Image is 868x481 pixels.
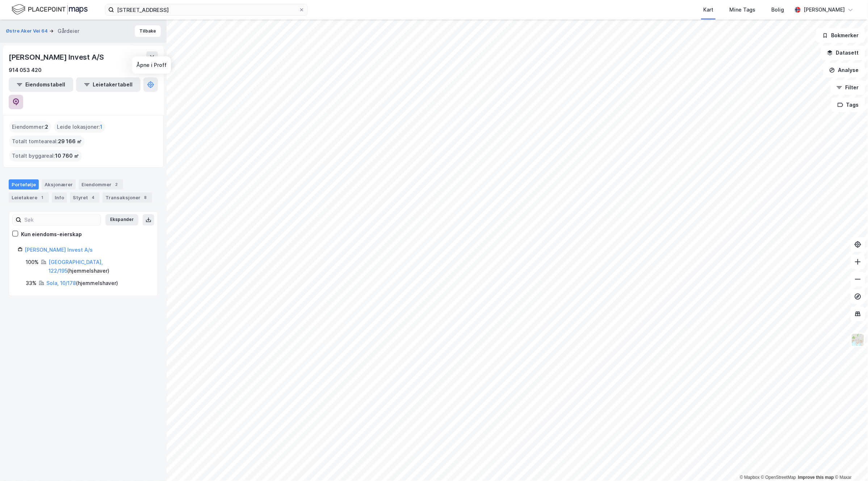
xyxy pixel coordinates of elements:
button: Østre Aker Vei 64 [6,27,49,35]
div: Gårdeier [58,27,79,35]
button: Ekspander [105,214,138,226]
input: Søk på adresse, matrikkel, gårdeiere, leietakere eller personer [114,4,299,15]
div: [PERSON_NAME] [804,5,845,14]
div: Bolig [771,5,784,14]
button: Tilbake [135,25,161,37]
div: 100% [26,258,39,267]
div: Styret [70,192,100,203]
div: ( hjemmelshaver ) [46,279,118,288]
div: Leietakere [9,192,49,203]
button: Eiendomstabell [9,77,73,92]
a: Mapbox [740,475,760,480]
div: 2 [113,181,120,188]
span: 1 [100,123,102,131]
div: Eiendommer [79,179,123,190]
iframe: Chat Widget [832,446,868,481]
div: Aksjonærer [42,179,76,190]
span: 10 760 ㎡ [55,152,79,160]
div: Transaksjoner [102,192,152,203]
div: 33% [26,279,37,288]
div: Info [52,192,67,203]
button: Tags [831,98,865,112]
div: Mine Tags [729,5,755,14]
div: Portefølje [9,179,39,190]
div: Leide lokasjoner : [54,121,105,133]
button: Filter [830,80,865,95]
div: Totalt tomteareal : [9,136,85,147]
div: Kart [703,5,713,14]
div: Totalt byggareal : [9,150,82,162]
div: Kun eiendoms-eierskap [21,230,82,239]
div: 8 [142,194,149,201]
span: 2 [45,123,48,131]
div: 1 [39,194,46,201]
div: Eiendommer : [9,121,51,133]
button: Datasett [821,46,865,60]
a: Sola, 10/178 [46,280,76,286]
button: Bokmerker [816,28,865,43]
a: OpenStreetMap [761,475,796,480]
div: 4 [89,194,97,201]
a: [PERSON_NAME] Invest A/s [25,247,93,253]
div: ( hjemmelshaver ) [49,258,149,275]
a: [GEOGRAPHIC_DATA], 122/195 [49,259,103,274]
div: [PERSON_NAME] Invest A/S [9,51,105,63]
button: Leietakertabell [76,77,141,92]
span: 29 166 ㎡ [58,137,82,146]
button: Analyse [823,63,865,77]
img: Z [851,333,865,347]
a: Improve this map [798,475,834,480]
input: Søk [21,214,101,225]
img: logo.f888ab2527a4732fd821a326f86c7f29.svg [12,3,88,16]
div: 914 053 420 [9,66,42,75]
